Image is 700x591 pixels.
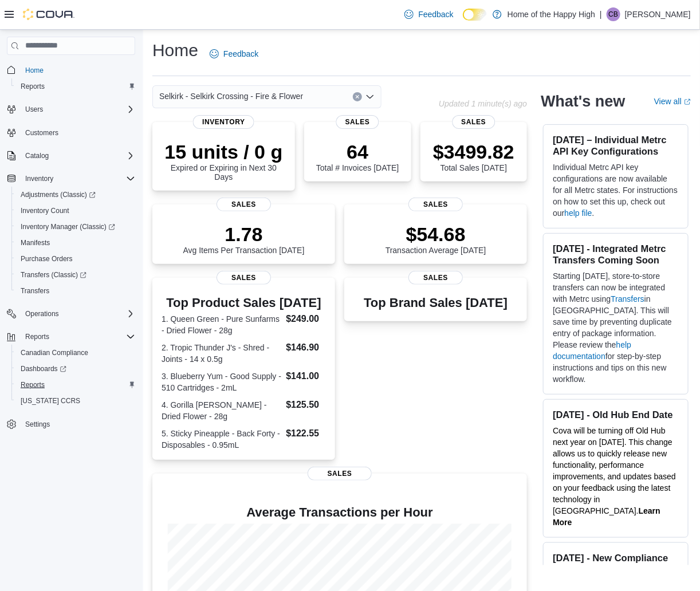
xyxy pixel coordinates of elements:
[364,296,508,310] h3: Top Brand Sales [DATE]
[162,399,281,422] dt: 4. Gorilla [PERSON_NAME] - Dried Flower - 28g
[408,198,463,211] span: Sales
[16,188,135,202] span: Adjustments (Classic)
[162,371,281,393] dt: 3. Blueberry Yum - Good Supply - 510 Cartridges - 2mL
[21,380,45,389] span: Reports
[11,393,140,409] button: [US_STATE] CCRS
[16,236,135,250] span: Manifests
[223,48,258,60] span: Feedback
[286,312,326,326] dd: $249.00
[25,128,58,137] span: Customers
[21,348,88,357] span: Canadian Compliance
[21,149,135,163] span: Catalog
[16,394,135,408] span: Washington CCRS
[21,64,48,77] a: Home
[217,198,272,211] span: Sales
[183,223,305,255] div: Avg Items Per Transaction [DATE]
[23,9,74,20] img: Cova
[439,99,527,108] p: Updated 1 minute(s) ago
[7,57,135,463] nav: Complex example
[336,115,379,129] span: Sales
[21,126,63,140] a: Customers
[162,296,326,310] h3: Top Product Sales [DATE]
[316,140,399,172] div: Total # Invoices [DATE]
[553,134,679,157] h3: [DATE] – Individual Metrc API Key Configurations
[16,284,54,298] a: Transfers
[11,219,140,235] a: Inventory Manager (Classic)
[16,80,135,93] span: Reports
[286,398,326,412] dd: $125.50
[21,103,48,116] button: Users
[308,467,372,480] span: Sales
[2,62,140,78] button: Home
[508,7,595,21] p: Home of the Happy High
[21,330,54,344] button: Reports
[16,268,91,282] a: Transfers (Classic)
[16,346,93,360] a: Canadian Compliance
[2,171,140,187] button: Inventory
[286,427,326,440] dd: $122.55
[162,506,518,519] h4: Average Transactions per Hour
[25,332,49,341] span: Reports
[16,204,74,218] a: Inventory Count
[2,124,140,141] button: Customers
[433,140,514,172] div: Total Sales [DATE]
[286,369,326,383] dd: $141.00
[684,98,691,105] svg: External link
[418,9,453,20] span: Feedback
[452,115,495,129] span: Sales
[21,103,135,116] span: Users
[11,78,140,94] button: Reports
[21,364,66,373] span: Dashboards
[553,243,679,266] h3: [DATE] - Integrated Metrc Transfers Coming Soon
[316,140,399,163] p: 64
[25,105,43,114] span: Users
[21,206,69,215] span: Inventory Count
[2,306,140,322] button: Operations
[400,3,458,26] a: Feedback
[16,204,135,218] span: Inventory Count
[16,220,135,234] span: Inventory Manager (Classic)
[11,345,140,361] button: Canadian Compliance
[21,254,73,263] span: Purchase Orders
[16,80,49,93] a: Reports
[21,222,115,231] span: Inventory Manager (Classic)
[193,115,254,129] span: Inventory
[21,396,80,405] span: [US_STATE] CCRS
[286,341,326,354] dd: $146.90
[353,92,362,101] button: Clear input
[463,9,487,21] input: Dark Mode
[159,89,303,103] span: Selkirk - Selkirk Crossing - Fire & Flower
[16,252,135,266] span: Purchase Orders
[217,271,272,285] span: Sales
[553,340,631,361] a: help documentation
[21,307,64,321] button: Operations
[162,428,281,451] dt: 5. Sticky Pineapple - Back Forty - Disposables - 0.95mL
[152,39,198,62] h1: Home
[25,151,49,160] span: Catalog
[16,346,135,360] span: Canadian Compliance
[16,220,120,234] a: Inventory Manager (Classic)
[553,161,679,219] p: Individual Metrc API key configurations are now available for all Metrc states. For instructions ...
[11,377,140,393] button: Reports
[162,313,281,336] dt: 1. Queen Green - Pure Sunfarms - Dried Flower - 28g
[553,552,679,575] h3: [DATE] - New Compliance Feature Included in v1.30.1
[16,236,54,250] a: Manifests
[21,149,53,163] button: Catalog
[21,190,96,199] span: Adjustments (Classic)
[11,361,140,377] a: Dashboards
[2,329,140,345] button: Reports
[386,223,486,255] div: Transaction Average [DATE]
[365,92,375,101] button: Open list of options
[16,394,85,408] a: [US_STATE] CCRS
[16,268,135,282] span: Transfers (Classic)
[11,235,140,251] button: Manifests
[16,378,135,392] span: Reports
[162,140,286,182] div: Expired or Expiring in Next 30 Days
[205,42,263,65] a: Feedback
[386,223,486,246] p: $54.68
[16,284,135,298] span: Transfers
[162,342,281,365] dt: 2. Tropic Thunder J's - Shred - Joints - 14 x 0.5g
[21,270,86,279] span: Transfers (Classic)
[2,101,140,117] button: Users
[16,362,71,376] a: Dashboards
